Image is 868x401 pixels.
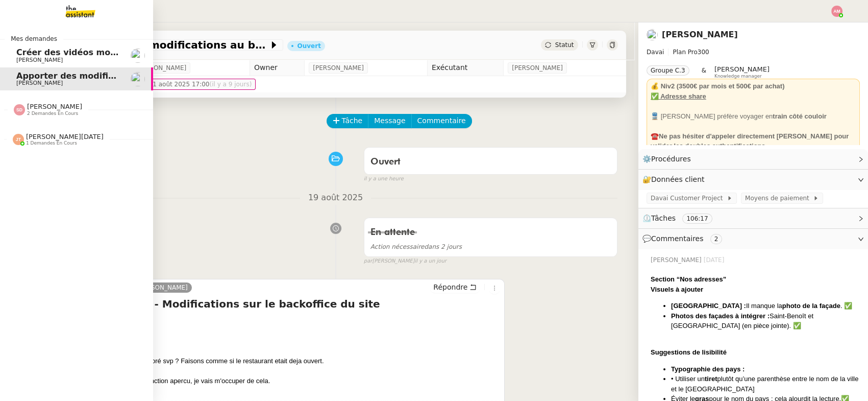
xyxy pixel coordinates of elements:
span: Données client [651,175,705,183]
span: 2 demandes en cours [27,111,78,116]
button: Répondre [430,281,480,293]
a: [PERSON_NAME] [662,30,738,39]
span: 300 [698,49,709,56]
span: Procédures [651,155,691,163]
span: Moyens de paiement [745,193,813,203]
span: Répondre [433,282,467,292]
span: 🔐 [642,174,709,185]
span: Commentaire [417,115,466,127]
span: 1 demandes en cours [26,140,77,146]
span: Knowledge manager [714,74,762,79]
span: Tâche [342,115,363,127]
span: Créer des vidéos montage pour Instagram [16,48,211,57]
span: [PERSON_NAME] [512,63,563,73]
span: Davai [647,49,664,56]
strong: Section “Nos adresses” [651,275,726,283]
span: [PERSON_NAME] [27,103,82,110]
li: Saint-Benoît et [GEOGRAPHIC_DATA] (en pièce jointe). ✅ [671,311,860,331]
li: Il manque la . ✅ [671,301,860,311]
strong: photo de la façade [782,302,840,310]
span: [PERSON_NAME] [16,57,63,63]
strong: 💰 Niv2 (3500€ par mois et 500€ par achat) [651,82,784,90]
span: Action nécessaire [370,243,425,250]
a: [PERSON_NAME] [133,283,192,292]
span: Message [374,115,405,127]
span: [PERSON_NAME] [651,255,704,265]
span: Ouvert [370,157,401,167]
div: 🚆 [PERSON_NAME] préfère voyager en [651,111,856,122]
strong: train côté couloir [773,112,826,120]
div: ⏲️Tâches 106:17 [638,208,868,228]
td: Exécutant [427,60,503,76]
button: Commentaire [411,114,472,128]
nz-tag: 2 [710,234,723,244]
span: En attente [370,228,415,237]
span: [DATE] [704,255,727,265]
img: users%2F37wbV9IbQuXMU0UH0ngzBXzaEe12%2Favatar%2Fcba66ece-c48a-48c8-9897-a2adc1834457 [131,49,145,63]
span: [PERSON_NAME] [714,65,770,73]
span: Mes demandes [5,34,63,44]
span: par [364,257,373,266]
div: Bonjour [PERSON_NAME], [58,316,501,326]
span: [PERSON_NAME] [313,63,364,73]
span: [PERSON_NAME][DATE] [26,133,104,140]
span: Apporter des modifications au backoffice du site [16,71,239,81]
button: Tâche [327,114,369,128]
div: ⚙️Procédures [638,149,868,169]
span: [PERSON_NAME] [16,80,63,86]
img: svg [13,134,24,145]
span: Commentaires [651,234,703,243]
td: Owner [250,60,305,76]
nz-tag: Groupe C.3 [647,65,689,76]
span: ⚙️ [642,153,696,165]
u: ✅ Adresse share [651,92,706,100]
span: ⏲️ [642,214,721,222]
img: users%2FtCsipqtBlIT0KMI9BbuMozwVXMC3%2Favatar%2Fa3e4368b-cceb-4a6e-a304-dbe285d974c7 [131,72,145,86]
strong: Typographie des pays : [671,365,745,373]
nz-tag: 106:17 [682,214,712,224]
small: [PERSON_NAME] [364,257,447,266]
strong: tiret [705,375,717,383]
button: Message [368,114,411,128]
span: Statut [555,41,574,49]
img: svg [14,104,25,115]
div: Pardonnez mon retour tardif. [58,336,501,346]
strong: Suggestions de lisibilité [651,348,727,356]
span: lun. 11 août 2025 17:00 [135,79,252,89]
span: [PERSON_NAME] [135,63,186,73]
strong: [GEOGRAPHIC_DATA] : [671,302,746,310]
span: Plan Pro [673,49,697,56]
img: users%2FtCsipqtBlIT0KMI9BbuMozwVXMC3%2Favatar%2Fa3e4368b-cceb-4a6e-a304-dbe285d974c7 [647,29,658,40]
div: 🔐Données client [638,170,868,190]
span: il y a une heure [364,175,404,183]
span: Davai Customer Project [651,193,727,203]
span: Apporter des modifications au backoffice du site [58,40,269,50]
span: 19 août 2025 [300,191,371,205]
span: & [702,65,706,79]
span: (il y a 9 jours) [209,81,252,88]
div: Pourriez vous ajouter Saint Honoré svp ? Faisons comme si le restaurant etait deja ouvert. [58,356,501,366]
img: svg [831,6,842,17]
li: • Utiliser un plutôt qu’une parenthèse entre le nom de la ville et le [GEOGRAPHIC_DATA] [671,374,860,394]
div: Merci pour votre retour sur la fonction apercu, je vais m'occuper de cela. [58,376,501,386]
span: 💬 [642,234,726,243]
app-user-label: Knowledge manager [714,65,770,79]
strong: Photos des façades à intégrer : [671,312,770,320]
span: dans 2 jours [370,243,462,250]
span: Tâches [651,214,676,222]
div: 💬Commentaires 2 [638,229,868,249]
strong: Visuels à ajouter [651,286,703,293]
div: Ouvert [297,43,321,49]
span: il y a un jour [414,257,446,266]
h4: Re: Projet client - Modifications sur le backoffice du site [58,297,501,311]
strong: ☎️Ne pas hésiter d'appeler directement [PERSON_NAME] pour valider les doubles authentifications [651,132,849,150]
